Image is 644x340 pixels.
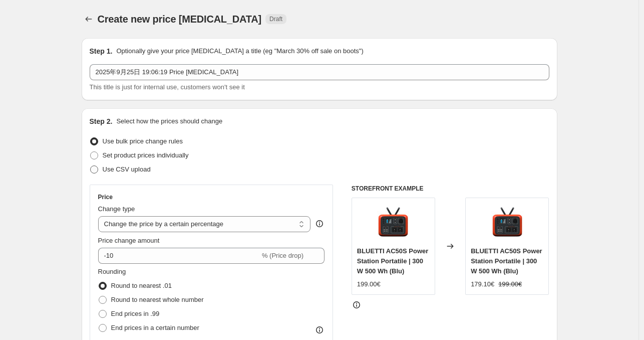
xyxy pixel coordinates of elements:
[90,116,113,126] h2: Step 2.
[111,282,172,289] span: Round to nearest .01
[103,151,189,159] span: Set product prices individually
[357,247,429,275] span: BLUETTI AC50S Power Station Portatile | 300 W 500 Wh (Blu)
[373,203,413,243] img: 4_80x.jpg
[98,193,113,201] h3: Price
[357,279,381,289] div: 199.00€
[90,46,113,56] h2: Step 1.
[90,64,549,80] input: 30% off holiday sale
[352,185,549,193] h6: STOREFRONT EXAMPLE
[103,165,151,173] span: Use CSV upload
[487,203,527,243] img: 4_80x.jpg
[111,324,199,331] span: End prices in a certain number
[116,116,222,126] p: Select how the prices should change
[269,15,282,23] span: Draft
[98,237,160,244] span: Price change amount
[111,310,160,317] span: End prices in .99
[314,219,325,229] div: help
[98,14,262,25] span: Create new price [MEDICAL_DATA]
[98,248,260,264] input: -15
[262,252,303,259] span: % (Price drop)
[111,296,204,303] span: Round to nearest whole number
[471,279,494,289] div: 179.10€
[90,83,245,91] span: This title is just for internal use, customers won't see it
[471,247,542,275] span: BLUETTI AC50S Power Station Portatile | 300 W 500 Wh (Blu)
[82,12,96,26] button: Price change jobs
[98,205,135,213] span: Change type
[98,268,126,275] span: Rounding
[498,279,522,289] strike: 199.00€
[116,46,363,56] p: Optionally give your price [MEDICAL_DATA] a title (eg "March 30% off sale on boots")
[103,137,183,145] span: Use bulk price change rules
